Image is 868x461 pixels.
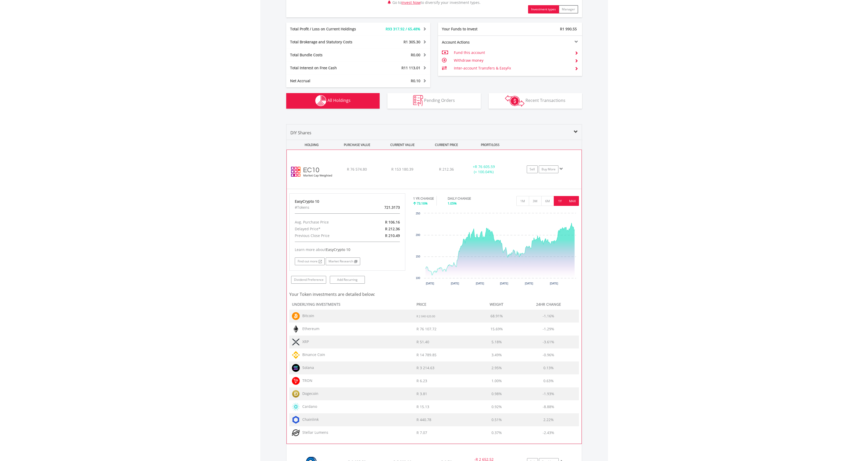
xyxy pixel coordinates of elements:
[292,312,300,320] img: TOKEN.BTC.png
[454,49,570,57] td: Fund this account
[286,26,370,32] div: Total Profit / Loss on Current Holdings
[292,403,300,411] img: TOKEN.ADA.png
[286,52,370,58] div: Total Bundle Costs
[475,387,518,400] td: 0.98%
[292,390,300,398] img: TOKEN.DOGE.png
[413,211,579,289] div: Chart. Highcharts interactive chart.
[286,39,370,45] div: Total Brokerage and Statutory Costs
[518,300,579,310] th: 24HR CHANGE
[326,247,350,252] span: EasyCrypto 10
[518,310,579,323] td: -1.16%
[416,391,427,396] span: R 3.81
[438,40,510,45] div: Account Actions
[300,313,314,318] span: Bitcoin
[525,97,565,103] span: Recent Transactions
[525,282,533,285] text: [DATE]
[292,338,300,346] img: TOKEN.XRP.png
[554,196,566,206] button: 1Y
[529,196,542,206] button: 3M
[330,276,365,284] a: Add Recurring
[448,201,457,206] span: 1.05%
[292,325,300,333] img: TOKEN.ETH.png
[295,247,400,252] div: Learn more about
[300,365,314,370] span: Solana
[391,167,413,172] span: R 153 180.39
[286,93,380,109] button: All Holdings
[289,156,334,187] img: EC10.EC.EC10.png
[291,226,366,232] div: Delayed Price*
[387,93,481,109] button: Pending Orders
[439,167,454,172] span: R 212.36
[505,95,524,107] img: transactions-zar-wht.png
[366,204,404,211] div: 721.3173
[335,140,379,150] div: PURCHASE VALUE
[416,404,429,409] span: R 15.13
[287,140,334,150] div: HOLDING
[448,196,489,201] div: DAILY CHANGE
[326,257,360,265] a: Market Research
[475,400,518,413] td: 0.92%
[518,400,579,413] td: -8.88%
[475,300,518,310] th: WEIGHT
[438,26,510,32] div: Your Funds to Invest
[475,323,518,336] td: 15.69%
[347,167,367,172] span: R 76 574.80
[518,361,579,374] td: 0.13%
[300,352,325,357] span: Binance Coin
[401,65,420,70] span: R11 113.01
[416,339,429,344] span: R 51.40
[289,300,414,310] th: UNDERLYING INVESTMENTS
[300,417,319,422] span: Chainlink
[300,339,309,344] span: XRP
[528,5,559,13] button: Investment types
[475,348,518,361] td: 3.49%
[475,361,518,374] td: 2.95%
[289,291,579,297] h4: Your Token investments are detailed below:
[518,348,579,361] td: -0.96%
[291,276,326,284] a: Dividend Preference
[559,5,578,13] button: Manager
[416,430,427,435] span: R 7.07
[300,404,317,409] span: Cardano
[292,351,300,359] img: TOKEN.BNB.png
[413,196,434,201] div: 1 YR CHANGE
[475,413,518,426] td: 0.51%
[292,377,300,385] img: TOKEN.TRX.png
[475,426,518,439] td: 0.37%
[475,374,518,387] td: 1.00%
[327,97,351,103] span: All Holdings
[518,336,579,348] td: -3.61%
[291,219,366,226] div: Avg. Purchase Price
[454,57,570,64] td: Withdraw money
[416,352,436,357] span: R 14 789.85
[518,374,579,387] td: 0.63%
[464,164,503,174] div: + (+ 100.04%)
[385,226,400,231] span: R 212.36
[300,430,328,435] span: Stellar Lumens
[292,364,300,372] img: TOKEN.SOL.png
[300,326,319,331] span: Ethereum
[292,416,300,424] img: TOKEN.LINK.png
[414,300,475,310] th: PRICE
[413,211,579,289] svg: Interactive chart
[416,277,420,280] text: 100
[416,326,436,331] span: R 76 107.72
[404,39,420,44] span: R1 305.30
[416,378,427,383] span: R 6.23
[295,199,400,204] div: EasyCrypto 10
[286,78,370,83] div: Net Accrual
[489,93,582,109] button: Recent Transactions
[416,315,435,318] span: R 2 040 620.00
[385,233,400,238] span: R 210.49
[451,282,459,285] text: [DATE]
[315,95,326,106] img: holdings-wht.png
[475,164,495,169] span: R 76 605.59
[416,255,420,258] text: 150
[475,336,518,348] td: 5.18%
[416,417,431,422] span: R 440.78
[550,282,558,285] text: [DATE]
[286,65,370,71] div: Total Interest on Free Cash
[518,426,579,439] td: -2.43%
[426,282,434,285] text: [DATE]
[518,413,579,426] td: 2.22%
